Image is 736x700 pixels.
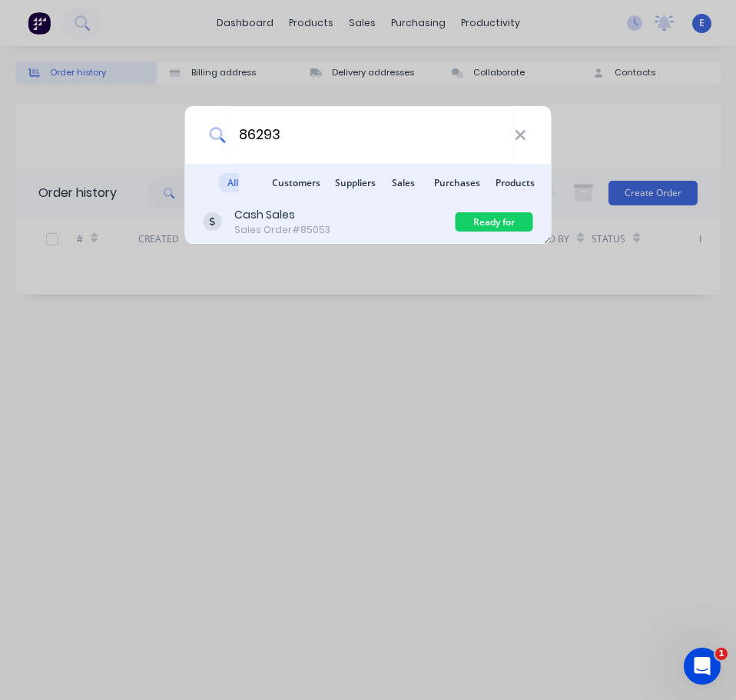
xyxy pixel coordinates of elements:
span: All results [208,173,248,230]
span: Products [486,173,544,192]
span: Purchases [425,173,489,192]
div: Ready for Delivery [455,212,532,232]
span: Sales [383,173,424,192]
div: Cash Sales [234,207,330,223]
div: Sales Order #85053 [234,223,330,237]
span: Customers [263,173,330,192]
input: Start typing a customer or supplier name to create a new order... [226,106,514,164]
span: 1 [715,648,728,660]
iframe: Intercom live chat [684,648,721,685]
span: Suppliers [326,173,385,192]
